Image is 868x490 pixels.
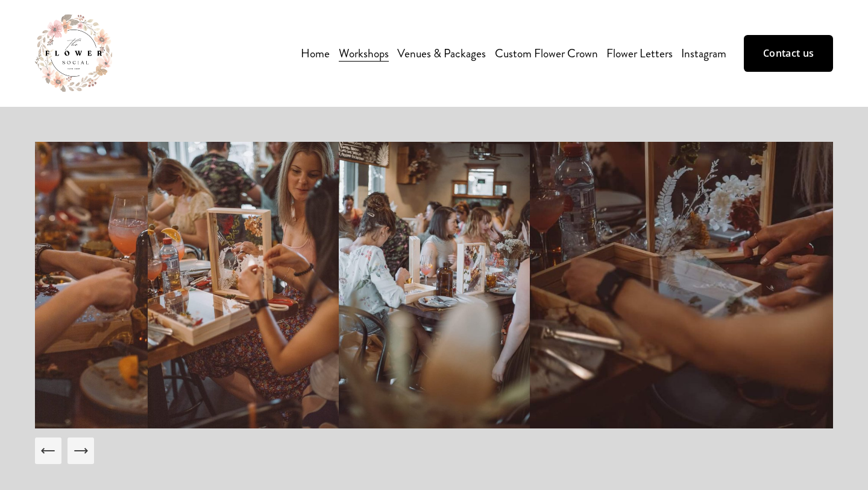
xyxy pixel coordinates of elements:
a: Custom Flower Crown [495,43,598,64]
span: Workshops [339,44,389,63]
img: FB_IMG_1682232666489.jpg [339,142,530,428]
img: FB_IMG_1682232738487.jpg [148,142,339,428]
img: The Flower Social [35,14,112,92]
a: Instagram [681,43,726,64]
a: Flower Letters [606,43,673,64]
a: Home [301,43,330,64]
a: Contact us [744,35,833,71]
button: Next Slide [68,437,94,464]
a: Venues & Packages [397,43,486,64]
button: Previous Slide [35,437,61,464]
a: folder dropdown [339,43,389,64]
